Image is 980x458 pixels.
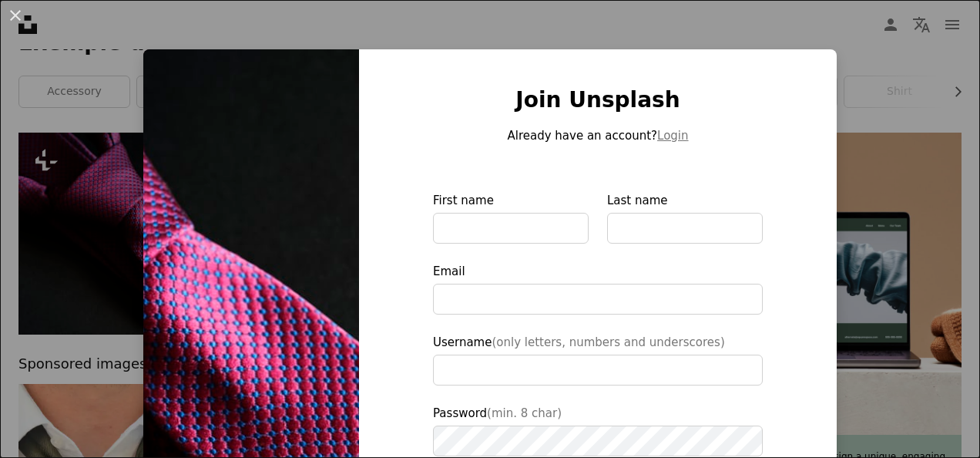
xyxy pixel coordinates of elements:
[433,355,763,386] input: Username(only letters, numbers and underscores)
[433,86,763,114] h1: Join Unsplash
[433,213,589,244] input: First name
[433,262,763,315] label: Email
[433,404,763,456] label: Password
[433,426,763,456] input: Password(min. 8 char)
[492,335,724,349] span: (only letters, numbers and underscores)
[607,213,763,244] input: Last name
[433,191,589,244] label: First name
[433,126,763,145] p: Already have an account?
[433,284,763,315] input: Email
[607,191,763,244] label: Last name
[657,126,688,145] button: Login
[487,406,562,420] span: (min. 8 char)
[433,333,763,386] label: Username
